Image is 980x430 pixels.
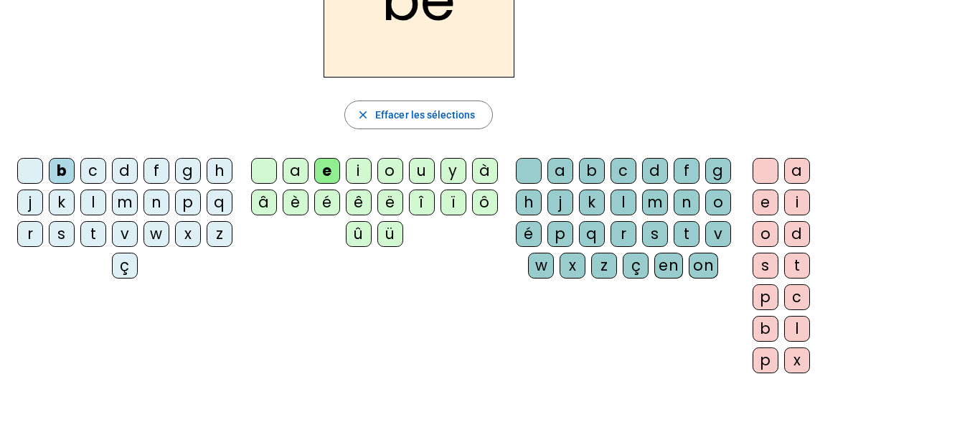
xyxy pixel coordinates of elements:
div: d [784,221,810,247]
div: f [143,158,169,184]
div: l [80,190,106,215]
div: p [753,284,778,310]
div: m [642,190,668,215]
div: s [753,253,778,279]
div: î [409,190,435,215]
div: b [579,158,605,184]
div: è [283,190,308,215]
div: t [80,221,106,247]
div: é [314,190,340,215]
div: é [516,221,542,247]
div: z [591,253,617,279]
div: u [409,158,435,184]
div: r [611,221,636,247]
div: i [784,190,810,215]
div: ê [346,190,372,215]
div: s [49,221,75,247]
div: y [440,158,466,184]
div: n [143,190,169,215]
div: a [784,158,810,184]
div: û [346,221,372,247]
div: l [611,190,636,215]
div: s [642,221,668,247]
div: on [689,253,718,279]
div: a [547,158,573,184]
div: en [654,253,683,279]
div: j [17,190,43,215]
div: w [143,221,169,247]
div: ü [377,221,403,247]
div: f [674,158,699,184]
div: o [753,221,778,247]
div: b [753,316,778,342]
div: q [579,221,605,247]
div: t [784,253,810,279]
div: e [753,190,778,215]
div: c [80,158,106,184]
div: j [547,190,573,215]
div: w [528,253,554,279]
div: v [705,221,731,247]
span: Effacer les sélections [375,106,475,123]
div: m [112,190,138,215]
div: i [346,158,372,184]
div: z [207,221,232,247]
div: h [207,158,232,184]
div: t [674,221,699,247]
div: ô [472,190,498,215]
div: b [49,158,75,184]
div: n [674,190,699,215]
div: ë [377,190,403,215]
div: d [642,158,668,184]
div: q [207,190,232,215]
div: g [705,158,731,184]
div: l [784,316,810,342]
div: k [579,190,605,215]
div: c [611,158,636,184]
div: â [251,190,277,215]
div: h [516,190,542,215]
div: g [175,158,201,184]
div: p [175,190,201,215]
div: x [560,253,585,279]
div: k [49,190,75,215]
div: c [784,284,810,310]
div: ç [112,253,138,279]
div: e [314,158,340,184]
div: à [472,158,498,184]
div: v [112,221,138,247]
div: r [17,221,43,247]
div: x [175,221,201,247]
div: p [547,221,573,247]
div: ç [623,253,649,279]
div: d [112,158,138,184]
div: o [377,158,403,184]
div: a [283,158,308,184]
button: Effacer les sélections [344,101,493,129]
div: x [784,347,810,373]
div: p [753,347,778,373]
mat-icon: close [357,108,369,121]
div: o [705,190,731,215]
div: ï [440,190,466,215]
